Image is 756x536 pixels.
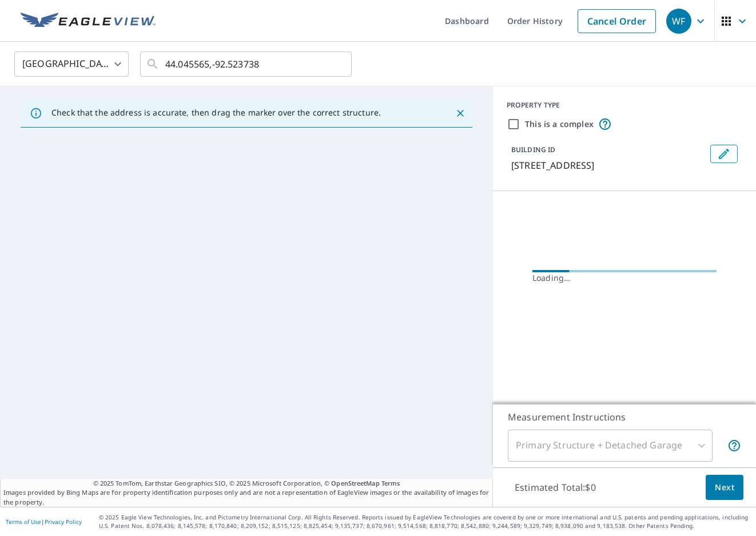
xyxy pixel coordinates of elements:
a: Cancel Order [578,9,656,33]
p: © 2025 Eagle View Technologies, Inc. and Pictometry International Corp. All Rights Reserved. Repo... [99,513,750,530]
div: WF [666,9,691,34]
div: Loading… [532,272,717,284]
span: © 2025 TomTom, Earthstar Geographics SIO, © 2025 Microsoft Corporation, © [93,479,400,489]
button: Close [453,106,468,121]
button: Edit building 1 [710,145,738,163]
p: | [6,518,82,525]
a: OpenStreetMap [331,479,379,487]
p: Check that the address is accurate, then drag the marker over the correct structure. [51,108,381,118]
img: EV Logo [21,13,156,30]
p: Estimated Total: $0 [506,475,605,500]
div: PROPERTY TYPE [507,100,742,110]
span: Next [715,481,734,495]
p: Measurement Instructions [508,410,741,424]
label: This is a complex [525,118,594,130]
div: [GEOGRAPHIC_DATA] [14,48,129,80]
a: Terms [381,479,400,487]
input: Search by address or latitude-longitude [165,48,328,80]
a: Privacy Policy [45,518,82,526]
button: Next [706,475,743,501]
p: BUILDING ID [511,145,555,154]
a: Terms of Use [6,518,41,526]
span: Your report will include the primary structure and a detached garage if one exists. [727,439,741,452]
div: Primary Structure + Detached Garage [508,430,713,462]
p: [STREET_ADDRESS] [511,158,706,172]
